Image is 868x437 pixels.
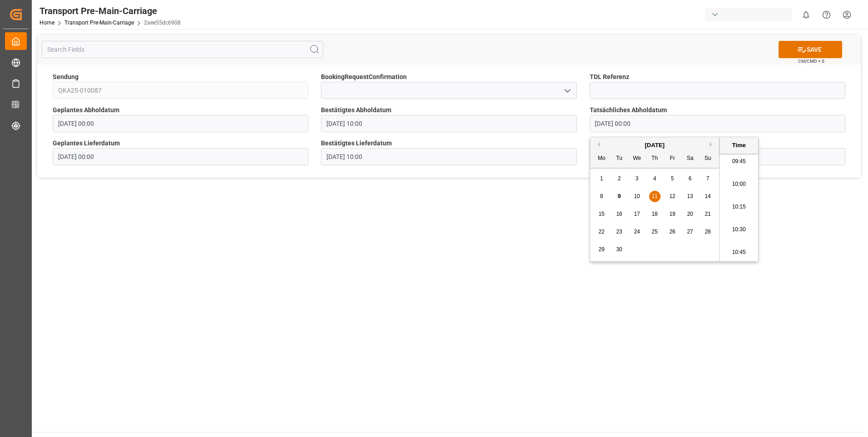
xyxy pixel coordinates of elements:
input: DD.MM.YYYY HH:MM [321,115,577,132]
span: 8 [600,193,603,199]
span: 22 [598,228,604,235]
li: 10:15 [720,196,758,218]
span: 26 [669,228,675,235]
span: 7 [706,175,710,182]
div: Choose Saturday, September 27th, 2025 [685,226,696,238]
a: Transport Pre-Main-Carriage [64,20,134,26]
button: open menu [560,84,573,98]
span: Bestätigtes Lieferdatum [321,139,392,148]
span: 28 [705,228,710,235]
div: Choose Thursday, September 11th, 2025 [649,191,661,202]
button: show 0 new notifications [796,5,816,25]
div: Mo [596,153,607,164]
div: We [631,153,643,164]
span: 27 [687,228,693,235]
div: month 2025-09 [593,170,717,258]
span: 12 [669,193,675,199]
button: Next Month [710,142,715,147]
span: 13 [687,193,693,199]
span: BookingRequestConfirmation [321,72,407,82]
div: Choose Friday, September 12th, 2025 [667,191,678,202]
div: Choose Thursday, September 18th, 2025 [649,209,661,220]
span: 25 [651,228,657,235]
span: Sendung [53,72,79,82]
span: 4 [653,175,656,182]
span: 10 [634,193,640,199]
div: Choose Monday, September 15th, 2025 [596,209,607,220]
div: Choose Thursday, September 25th, 2025 [649,226,661,238]
div: Choose Saturday, September 6th, 2025 [685,173,696,184]
div: Choose Tuesday, September 9th, 2025 [614,191,625,202]
div: Choose Monday, September 22nd, 2025 [596,226,607,238]
div: Choose Tuesday, September 2nd, 2025 [614,173,625,184]
span: 18 [651,211,657,217]
div: Choose Wednesday, September 10th, 2025 [631,191,643,202]
span: 21 [705,211,710,217]
span: 30 [616,246,622,253]
span: 9 [618,193,621,199]
span: 6 [689,175,692,182]
span: 24 [634,228,640,235]
div: Time [722,141,756,150]
div: Choose Monday, September 1st, 2025 [596,173,607,184]
div: Choose Friday, September 19th, 2025 [667,209,678,220]
span: Tatsächliches Abholdatum [590,105,667,115]
div: Choose Tuesday, September 16th, 2025 [614,209,625,220]
div: [DATE] [590,141,719,150]
div: Choose Friday, September 26th, 2025 [667,226,678,238]
button: SAVE [779,41,842,58]
div: Transport Pre-Main-Carriage [39,4,181,18]
div: Choose Tuesday, September 30th, 2025 [614,244,625,255]
div: Choose Wednesday, September 3rd, 2025 [631,173,643,184]
span: Bestätigtes Abholdatum [321,105,391,115]
input: DD.MM.YYYY HH:MM [53,115,308,132]
span: 20 [687,211,693,217]
div: Choose Friday, September 5th, 2025 [667,173,678,184]
div: Choose Wednesday, September 17th, 2025 [631,209,643,220]
span: 16 [616,211,622,217]
div: Choose Sunday, September 28th, 2025 [702,226,714,238]
div: Choose Sunday, September 14th, 2025 [702,191,714,202]
span: 3 [636,175,639,182]
span: 19 [669,211,675,217]
li: 10:00 [720,173,758,196]
span: Geplantes Lieferdatum [53,139,120,148]
div: Fr [667,153,678,164]
span: Geplantes Abholdatum [53,105,119,115]
span: Ctrl/CMD + S [798,58,824,65]
div: Choose Thursday, September 4th, 2025 [649,173,661,184]
div: Sa [685,153,696,164]
div: Choose Tuesday, September 23rd, 2025 [614,226,625,238]
span: 23 [616,228,622,235]
input: DD.MM.YYYY HH:MM [321,148,577,165]
span: 1 [600,175,603,182]
span: 11 [651,193,657,199]
div: Choose Monday, September 29th, 2025 [596,244,607,255]
li: 10:30 [720,218,758,241]
input: Search Fields [42,41,323,58]
span: TDL Referenz [590,72,629,82]
span: 5 [671,175,674,182]
span: 2 [618,175,621,182]
input: DD.MM.YYYY HH:MM [53,148,308,165]
div: Choose Sunday, September 7th, 2025 [702,173,714,184]
span: 15 [598,211,604,217]
div: Choose Saturday, September 20th, 2025 [685,209,696,220]
span: 14 [705,193,710,199]
div: Su [702,153,714,164]
li: 10:45 [720,241,758,264]
input: DD.MM.YYYY HH:MM [590,115,845,132]
span: 17 [634,211,640,217]
a: Home [39,20,54,26]
div: Choose Monday, September 8th, 2025 [596,191,607,202]
button: Previous Month [595,142,600,147]
div: Tu [614,153,625,164]
li: 09:45 [720,150,758,173]
div: Choose Sunday, September 21st, 2025 [702,209,714,220]
span: 29 [598,246,604,253]
button: Help Center [816,5,837,25]
div: Th [649,153,661,164]
div: Choose Saturday, September 13th, 2025 [685,191,696,202]
div: Choose Wednesday, September 24th, 2025 [631,226,643,238]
